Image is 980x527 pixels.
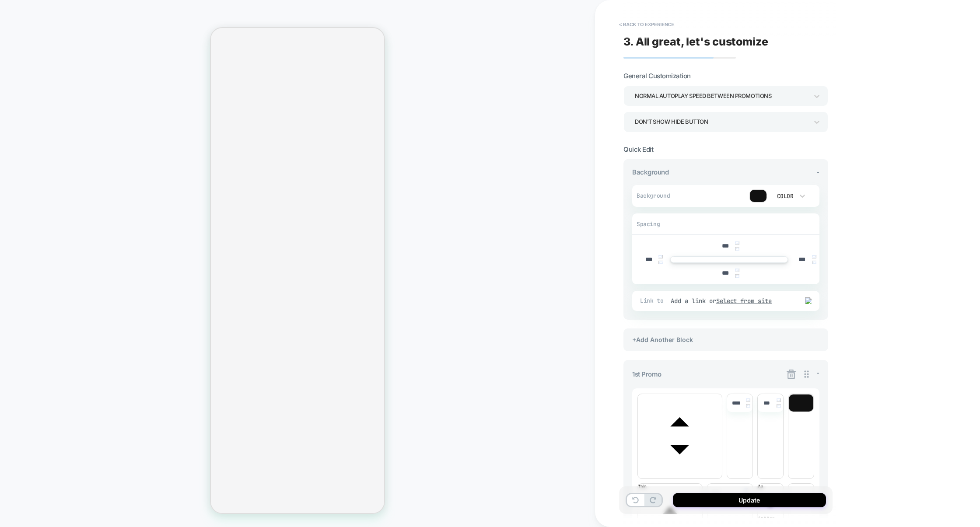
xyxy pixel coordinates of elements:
[673,493,826,507] button: Update
[812,261,816,264] img: down
[640,297,666,304] span: Link to
[777,398,781,402] img: up
[658,261,663,264] img: down
[623,145,653,154] span: Quick Edit
[635,116,808,128] div: Don't show hide button
[812,255,816,258] img: up
[775,192,794,200] div: Color
[735,274,739,278] img: down
[735,241,739,245] img: up
[615,17,679,31] button: < Back to experience
[816,369,819,377] span: -
[746,404,750,408] img: down
[671,297,790,305] div: Add a link or
[632,370,661,378] span: 1st Promo
[735,247,739,251] img: down
[623,328,828,351] div: +Add Another Block
[777,404,781,408] img: down
[746,398,750,402] img: up
[805,297,812,304] img: edit
[735,269,739,272] img: up
[758,484,783,520] span: transform
[638,473,722,478] span: font
[637,192,680,199] span: Background
[623,72,691,80] span: General Customization
[623,35,768,48] span: 3. All great, let's customize
[635,90,808,102] div: Normal autoplay speed between promotions
[637,220,660,228] span: Spacing
[816,168,819,176] span: -
[716,297,772,305] u: Select from site
[658,255,663,258] img: up
[632,168,668,176] span: Background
